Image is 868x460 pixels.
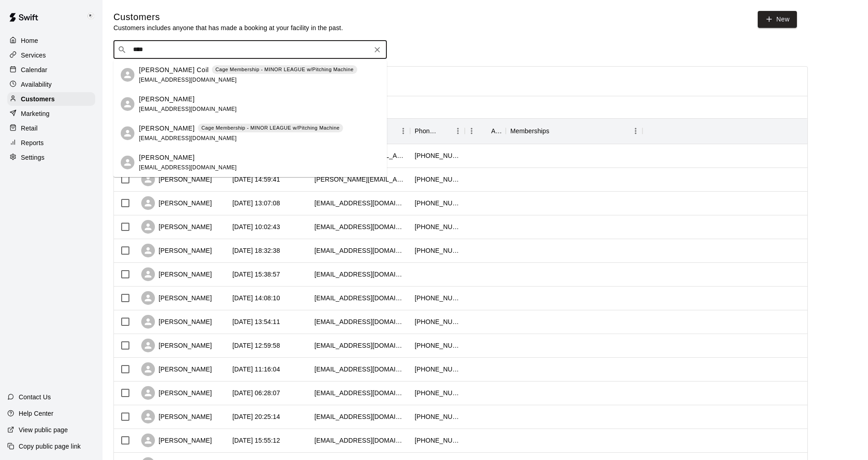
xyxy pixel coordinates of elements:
[141,339,212,352] div: [PERSON_NAME]
[21,51,46,60] p: Services
[415,341,460,350] div: +16462347548
[314,270,406,279] div: carrieplavdaly@gmail.com
[415,388,460,397] div: +17024192175
[314,412,406,421] div: nlboettner@gmail.com
[121,97,134,111] div: Rebecca Coil
[629,124,642,138] button: Menu
[232,175,280,184] div: 2025-09-15 14:59:41
[415,222,460,231] div: +17028606103
[550,125,562,137] button: Sort
[314,175,406,184] div: chris.hiles@gmail.com
[314,222,406,231] div: jacksonedj10@gmail.com
[371,43,384,56] button: Clear
[141,362,212,376] div: [PERSON_NAME]
[465,124,478,138] button: Menu
[19,442,81,451] p: Copy public page link
[113,41,387,59] div: Search customers by name or email
[465,118,506,144] div: Age
[121,126,134,140] div: Andrew Coil
[216,66,354,73] p: Cage Membership - MINOR LEAGUE w/Pitching Machine
[758,11,797,28] a: New
[232,270,280,279] div: 2025-09-14 15:38:57
[232,388,280,397] div: 2025-09-14 06:28:07
[7,121,95,135] a: Retail
[396,124,410,138] button: Menu
[415,151,460,160] div: +17026132006
[415,365,460,374] div: +17022379993
[314,293,406,303] div: glendee.diazz@gmail.com
[21,65,47,74] p: Calendar
[141,244,212,257] div: [PERSON_NAME]
[21,80,52,89] p: Availability
[141,196,212,210] div: [PERSON_NAME]
[139,124,195,133] p: [PERSON_NAME]
[232,365,280,374] div: 2025-09-14 11:16:04
[141,172,212,186] div: [PERSON_NAME]
[232,199,280,208] div: 2025-09-15 13:07:08
[7,34,95,47] a: Home
[506,118,642,144] div: Memberships
[232,222,280,231] div: 2025-09-15 10:02:43
[7,48,95,62] a: Services
[7,151,95,164] a: Settings
[314,199,406,208] div: denaeb24@yahoo.com
[139,164,237,171] span: [EMAIL_ADDRESS][DOMAIN_NAME]
[232,317,280,326] div: 2025-09-14 13:54:11
[314,365,406,374] div: tomppek@centurylink.net
[21,153,45,162] p: Settings
[415,118,438,144] div: Phone Number
[7,92,95,106] a: Customers
[314,341,406,350] div: rwtoribio@gmail.com
[7,107,95,120] a: Marketing
[415,412,460,421] div: +12533397241
[232,293,280,303] div: 2025-09-14 14:08:10
[232,341,280,350] div: 2025-09-14 12:59:58
[139,94,195,104] p: [PERSON_NAME]
[121,68,134,82] div: Dillon Coil
[19,392,51,402] p: Contact Us
[139,106,237,112] span: [EMAIL_ADDRESS][DOMAIN_NAME]
[314,317,406,326] div: alan8it@gmail.com
[141,386,212,400] div: [PERSON_NAME]
[141,434,212,447] div: [PERSON_NAME]
[121,156,134,169] div: Andrew Coil
[232,436,280,445] div: 2025-09-13 15:55:12
[314,246,406,255] div: joeschmitt@gmail.com
[7,78,95,91] a: Availability
[478,125,491,137] button: Sort
[21,138,44,147] p: Reports
[491,118,501,144] div: Age
[510,118,550,144] div: Memberships
[141,220,212,234] div: [PERSON_NAME]
[141,291,212,305] div: [PERSON_NAME]
[141,315,212,329] div: [PERSON_NAME]
[141,267,212,281] div: [PERSON_NAME]
[21,124,38,133] p: Retail
[314,436,406,445] div: johnsonozell08@gmail.com
[21,94,55,104] p: Customers
[201,124,339,132] p: Cage Membership - MINOR LEAGUE w/Pitching Machine
[21,36,38,45] p: Home
[415,175,460,184] div: +18599550432
[83,7,103,26] div: Keith Brooks
[139,77,237,83] span: [EMAIL_ADDRESS][DOMAIN_NAME]
[451,124,465,138] button: Menu
[139,135,237,141] span: [EMAIL_ADDRESS][DOMAIN_NAME]
[139,65,209,75] p: [PERSON_NAME] Coil
[410,118,465,144] div: Phone Number
[19,409,53,418] p: Help Center
[113,23,343,32] p: Customers includes anyone that has made a booking at your facility in the past.
[7,136,95,150] div: Reports
[314,388,406,397] div: nighthawksbb2024@gmail.com
[415,199,460,208] div: +17022033828
[19,425,68,434] p: View public page
[7,63,95,77] a: Calendar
